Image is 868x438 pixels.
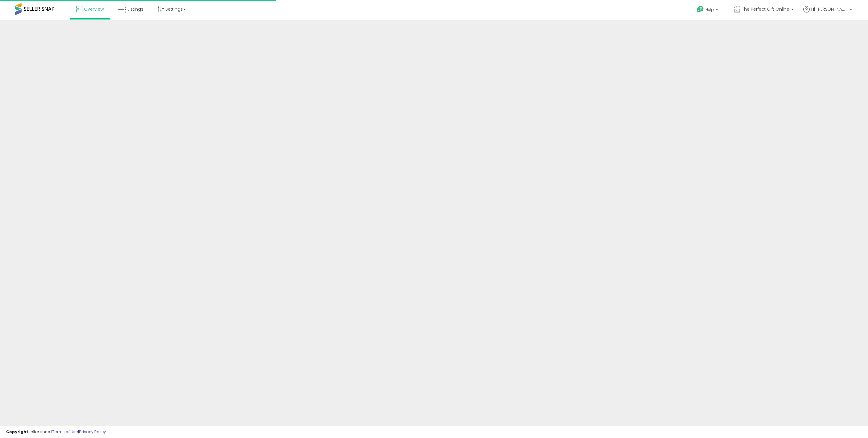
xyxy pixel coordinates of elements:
span: Overview [84,6,104,12]
a: Help [692,1,724,20]
a: Hi [PERSON_NAME] [803,6,852,20]
span: Help [706,7,714,12]
i: Get Help [696,5,704,13]
span: The Perfect Gift Online [742,6,789,12]
span: Listings [128,6,143,12]
span: Hi [PERSON_NAME] [811,6,848,12]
